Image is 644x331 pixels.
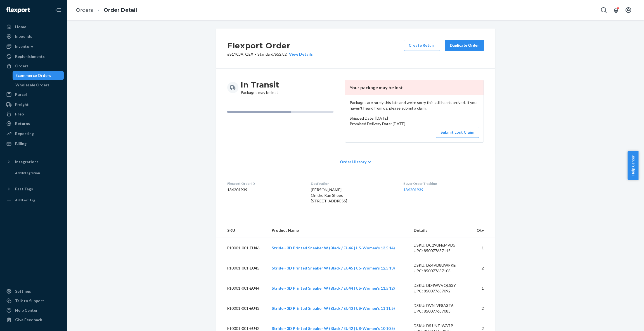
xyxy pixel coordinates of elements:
[311,181,394,186] dt: Destination
[3,119,64,128] a: Returns
[470,278,495,298] td: 1
[414,283,466,288] div: DSKU: DD4WVVQLS3Y
[15,34,32,39] div: Inbounds
[414,263,466,268] div: DSKU: D64VD8UWPKB
[445,40,484,51] button: Duplicate Order
[449,42,479,48] div: Duplicate Order
[272,306,395,311] a: Stride - 3D Printed Sneaker W (Black / EU43 | US-Women's 11 11.5)
[216,223,267,238] th: SKU
[272,326,395,331] a: Stride - 3D Printed Sneaker W (Black / EU42 | US-Women's 10 10.5)
[216,238,267,258] td: F10001-001-EU46
[3,100,64,109] a: Freight
[15,111,24,117] div: Prep
[216,298,267,318] td: F10001-001-EU43
[272,266,395,270] a: Stride - 3D Printed Sneaker W (Black / EU45 | US-Women's 12.5 13)
[3,196,64,205] a: Add Fast Tag
[15,82,49,88] div: Wholesale Orders
[3,129,64,138] a: Reporting
[15,159,39,165] div: Integrations
[470,258,495,278] td: 2
[414,303,466,308] div: DSKU: DVNLVF8A3T6
[350,121,479,127] p: Promised Delivery Date: [DATE]
[104,7,137,13] a: Order Detail
[414,248,466,254] div: UPC: 850077657115
[628,151,638,180] button: Help Center
[3,315,64,324] button: Give Feedback
[15,186,33,192] div: Fast Tags
[272,286,395,290] a: Stride - 3D Printed Sneaker W (Black / EU44 | US-Women's 11.5 12)
[403,181,484,186] dt: Buyer Order Tracking
[53,4,64,16] button: Close Navigation
[404,40,440,51] button: Create Return
[216,258,267,278] td: F10001-001-EU45
[15,171,40,175] div: Add Integration
[15,24,26,30] div: Home
[3,157,64,166] button: Integrations
[15,102,29,107] div: Freight
[414,323,466,328] div: DSKU: DSJJNZJWATP
[3,42,64,51] a: Inventory
[3,110,64,119] a: Prep
[15,308,38,313] div: Help Center
[13,71,64,80] a: Ecommerce Orders
[623,4,634,16] button: Open account menu
[3,306,64,315] a: Help Center
[3,90,64,99] a: Parcel
[216,278,267,298] td: F10001-001-EU44
[287,51,313,57] button: View Details
[15,44,33,49] div: Inventory
[15,131,34,136] div: Reporting
[15,317,42,323] div: Give Feedback
[227,181,302,186] dt: Flexport Order ID
[350,100,479,111] p: Packages are rarely this late and we're sorry this still hasn't arrived. If you haven't heard fro...
[15,63,29,69] div: Orders
[227,187,302,193] dd: 136201939
[470,298,495,318] td: 2
[76,7,93,13] a: Orders
[608,314,638,328] iframe: Opens a widget where you can chat to one of our agents
[72,2,141,18] ol: breadcrumbs
[3,32,64,41] a: Inbounds
[3,52,64,61] a: Replenishments
[598,4,609,16] button: Open Search Box
[3,296,64,305] button: Talk to Support
[414,268,466,274] div: UPC: 850077657108
[241,80,279,95] div: Packages may be lost
[6,7,30,13] img: Flexport logo
[15,121,30,126] div: Returns
[345,80,484,95] header: Your package may be lost
[272,245,395,250] a: Stride - 3D Printed Sneaker W (Black / EU46 | US-Women's 13.5 14)
[227,51,313,57] p: # S1YCJA_QEX / $52.82
[13,81,64,89] a: Wholesale Orders
[470,238,495,258] td: 1
[350,115,479,121] p: Shipped Date: [DATE]
[414,242,466,248] div: DSKU: DC29UN6MVD5
[15,198,35,202] div: Add Fast Tag
[15,141,27,146] div: Billing
[267,223,409,238] th: Product Name
[254,52,256,56] span: •
[15,298,44,304] div: Talk to Support
[15,73,51,78] div: Ecommerce Orders
[340,159,366,165] span: Order History
[3,62,64,70] a: Orders
[3,287,64,296] a: Settings
[470,223,495,238] th: Qty
[311,187,347,203] span: [PERSON_NAME] On the Run Shoes [STREET_ADDRESS]
[3,139,64,148] a: Billing
[15,54,45,59] div: Replenishments
[257,52,273,56] span: Standard
[414,308,466,314] div: UPC: 850077657085
[241,80,279,90] h3: In Transit
[436,127,479,138] button: Submit Lost Claim
[409,223,471,238] th: Details
[15,92,27,97] div: Parcel
[3,22,64,31] a: Home
[414,288,466,294] div: UPC: 850077657092
[3,169,64,178] a: Add Integration
[227,40,313,51] h2: Flexport Order
[3,185,64,193] button: Fast Tags
[610,4,622,16] button: Open notifications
